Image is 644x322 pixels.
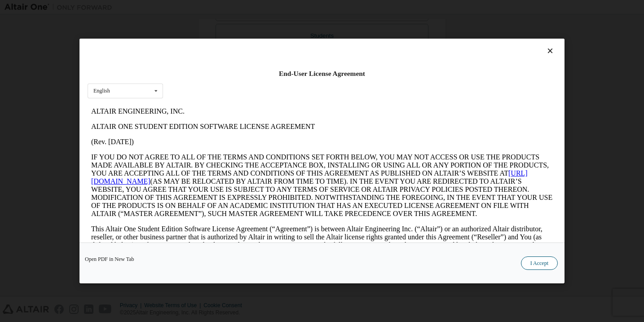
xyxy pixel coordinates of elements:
p: ALTAIR ENGINEERING, INC. [4,4,465,12]
button: I Accept [521,256,558,270]
div: English [93,88,110,94]
div: End-User License Agreement [88,69,556,78]
a: [URL][DOMAIN_NAME] [4,66,440,81]
p: IF YOU DO NOT AGREE TO ALL OF THE TERMS AND CONDITIONS SET FORTH BELOW, YOU MAY NOT ACCESS OR USE... [4,49,465,114]
p: (Rev. [DATE]) [4,34,465,42]
a: Open PDF in New Tab [85,256,134,262]
p: ALTAIR ONE STUDENT EDITION SOFTWARE LICENSE AGREEMENT [4,19,465,27]
p: This Altair One Student Edition Software License Agreement (“Agreement”) is between Altair Engine... [4,121,465,154]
